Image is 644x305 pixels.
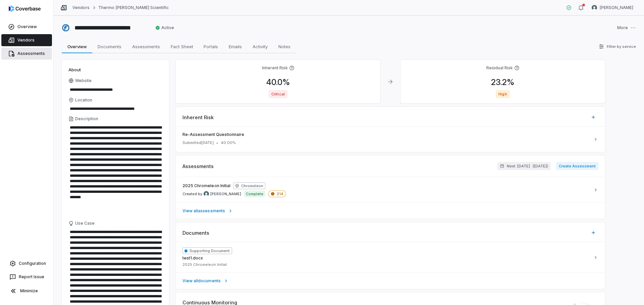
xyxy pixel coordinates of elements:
a: View allassessments [176,203,605,219]
button: More [615,21,638,35]
span: About [68,67,81,73]
span: View all assessments [182,208,225,214]
button: 40.00% [219,137,238,149]
a: Vendors [72,5,90,10]
span: Next: [DATE] [507,164,530,169]
a: Overview [1,21,52,33]
span: Chromeleon [233,182,265,189]
span: Re-Assessment Questionnaire [182,132,590,137]
span: 40.00 % [221,140,236,145]
img: logo-D7KZi-bG.svg [9,5,41,12]
span: Emails [226,42,245,51]
span: test1.docx [182,255,203,261]
span: Assessments [182,163,214,170]
span: Location [75,97,92,103]
button: Filter by service [597,41,638,53]
span: Inherent Risk [182,114,214,121]
button: Minimize [3,284,51,298]
span: Activity [250,42,270,51]
a: View alldocuments [176,273,605,289]
img: Nate Warner avatar [592,5,597,10]
button: Create Assessment [556,162,598,170]
span: Submitted [DATE] [182,140,214,145]
a: Vendors [1,34,52,46]
input: Website [68,85,151,94]
span: Notes [276,42,293,51]
a: Re-Assessment QuestionnaireSubmitted[DATE]•40.00% [176,127,605,152]
span: Portals [201,42,221,51]
span: Use Case [75,221,95,226]
h4: Residual Risk [486,65,513,71]
span: Documents [182,229,209,236]
span: Documents [95,42,124,51]
span: 214 [268,190,286,197]
input: Location [68,104,162,113]
span: View all documents [182,278,221,284]
span: ( [DATE] ) [533,164,548,169]
p: Complete [246,191,263,197]
a: Thermo [PERSON_NAME] Scientific [98,5,169,10]
span: Supporting Document [182,247,232,254]
span: [PERSON_NAME] [210,192,241,197]
span: • [216,140,218,145]
span: Description [75,116,98,122]
span: Created by [182,191,241,197]
span: 2025 Chromeleon Initial [182,262,227,267]
textarea: Description [68,123,162,218]
span: Website [75,78,92,83]
button: Report Issue [3,271,51,283]
button: Next: [DATE]([DATE]) [497,162,551,170]
span: 2025 Chromeleon Initial [182,183,230,188]
button: Nate Warner avatar[PERSON_NAME] [588,3,637,13]
span: Overview [65,42,90,51]
span: Active [155,25,174,30]
span: 40.0 % [261,77,296,87]
span: Assessments [129,42,163,51]
a: 2025 Chromeleon InitialChromeleonCreated by Nate Warner avatar[PERSON_NAME]Complete214 [176,177,605,203]
span: High [496,90,509,98]
h4: Inherent Risk [262,65,288,71]
span: 23.2 % [486,77,520,87]
button: Supporting Documenttest1.docx2025 Chromeleon Initial [176,242,605,273]
span: Critical [269,90,287,98]
a: Assessments [1,48,52,60]
span: Fact Sheet [168,42,196,51]
img: Nate Warner avatar [204,191,209,197]
a: Configuration [3,257,51,270]
span: [PERSON_NAME] [600,5,633,10]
